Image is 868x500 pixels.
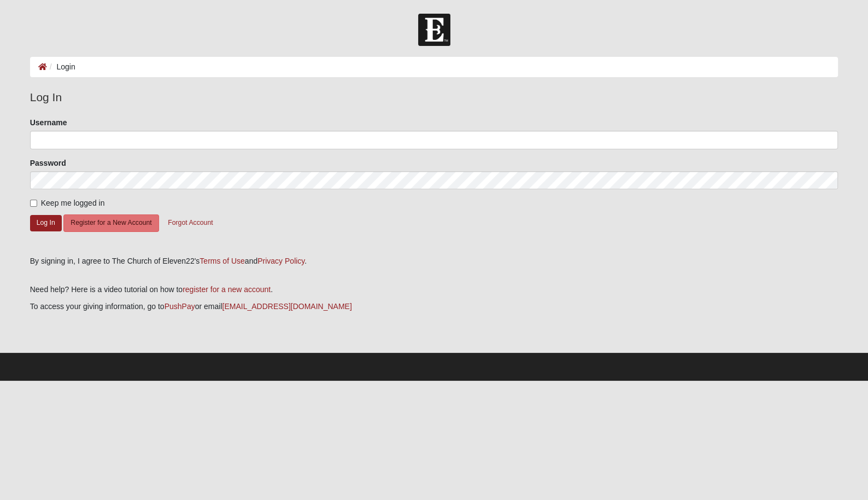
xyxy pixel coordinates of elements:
[63,214,159,231] button: Register for a New Account
[30,255,838,267] div: By signing in, I agree to The Church of Eleven22's and .
[47,61,75,73] li: Login
[183,285,271,294] a: register for a new account
[200,257,244,265] a: Terms of Use
[222,302,351,311] a: [EMAIL_ADDRESS][DOMAIN_NAME]
[30,89,838,106] legend: Log In
[30,215,62,231] button: Log In
[41,199,105,207] span: Keep me logged in
[165,302,195,311] a: PushPay
[30,158,66,168] label: Password
[30,301,838,312] p: To access your giving information, go to or email
[257,257,304,265] a: Privacy Policy
[418,14,450,46] img: Church of Eleven22 Logo
[30,200,37,207] input: Keep me logged in
[161,214,220,231] button: Forgot Account
[30,284,838,295] p: Need help? Here is a video tutorial on how to .
[30,117,67,128] label: Username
